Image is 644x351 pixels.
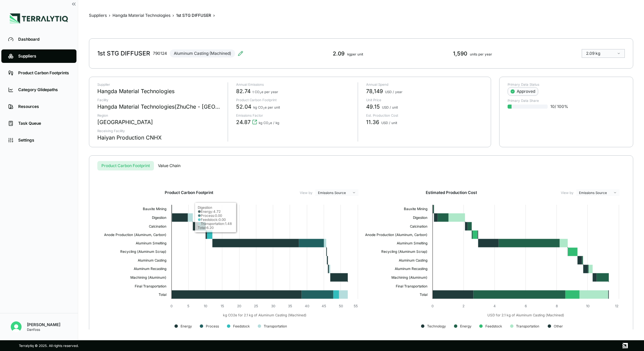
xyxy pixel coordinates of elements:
svg: View audit trail [252,119,257,125]
p: Primary Data Status [508,82,625,86]
text: Calcination [149,224,166,228]
text: Recycling (Aluminum Scrap) [120,249,166,254]
text: Aluminum Casting [399,258,427,263]
span: USD / unit [382,105,398,109]
div: Approved [511,89,535,94]
p: Emissions Factor [236,113,353,117]
p: Facility [97,98,222,102]
text: Transportation [264,324,287,328]
p: Receiving Facility [97,129,222,133]
sub: 2 [268,122,270,125]
text: Final Transportation [135,284,166,288]
text: Recycling (Aluminum Scrap) [381,249,427,254]
button: Emissions Source [315,189,358,196]
p: Annual Spend [366,82,483,86]
text: Total [420,292,427,297]
button: Emissions Source [576,189,619,196]
h2: Estimated Production Cost [426,190,477,195]
text: Aluminum Casting [138,258,166,263]
text: Other [554,324,563,328]
text: Aluminum Smelting [397,241,427,245]
button: Product Carbon Footprint [97,161,154,170]
button: Approved [508,87,538,96]
img: Victoria Odoma [11,321,22,332]
text: Anode Production (Aluminum, Carbon) [365,233,427,237]
button: Suppliers [89,13,107,18]
text: 30 [271,304,275,308]
text: Technology [427,324,446,328]
text: Energy [460,324,472,328]
div: Product Carbon Footprints [18,70,70,76]
button: Open user button [8,319,24,335]
text: 10 [586,304,589,308]
button: 2.09 kg [582,49,625,58]
text: 4 [493,304,496,308]
p: Unit Price [366,98,483,102]
div: Hangda Material Technologies(ZhuChe - [GEOGRAPHIC_DATA] [97,103,222,111]
text: 2 [462,304,464,308]
span: USD / unit [381,121,397,125]
div: Hangda Material Technologies [97,87,174,95]
label: View by [561,191,574,195]
text: 5 [187,304,189,308]
text: 10 [204,304,207,308]
button: Hangda Material Technologies [112,13,170,18]
label: View by [300,191,313,195]
p: Primary Data Share [508,99,625,103]
div: Dashboard [18,37,70,42]
div: Settings [18,138,70,143]
text: Transportation [516,324,539,328]
text: Digestion [413,216,427,220]
text: 45 [322,304,326,308]
text: Total [159,292,166,297]
span: 52.04 [236,103,251,111]
div: 1st STG DIFFUSER [97,49,150,57]
p: Region [97,113,222,117]
text: 25 [254,304,258,308]
text: USD for 2.1 kg of Aluminum Casting (Machined) [487,313,564,317]
text: 55 [354,304,358,308]
p: Est. Production Cost [366,113,483,117]
text: Machining (Aluminum) [130,275,166,280]
div: 1st STG DIFFUSER [176,13,211,18]
div: Haiyan Production CNHX [97,133,162,142]
span: t CO e per year [253,90,278,94]
text: 0 [431,304,433,308]
text: 20 [237,304,241,308]
span: units per year [470,52,492,56]
div: [PERSON_NAME] [27,322,60,327]
span: 11.36 [366,118,379,126]
text: Process [206,324,219,328]
span: 24.87 [236,118,251,126]
span: 78,149 [366,87,383,95]
text: 0 [170,304,172,308]
span: kg CO e / kg [259,121,279,125]
text: Bauxite Mining [404,207,427,211]
button: Value Chain [154,161,185,170]
text: Energy [181,324,192,328]
div: Task Queue [18,121,70,126]
text: Aluminum Recasting [395,267,427,271]
text: Bauxite Mining [143,207,166,211]
span: kg CO e per unit [253,105,280,109]
span: › [109,13,110,18]
text: Calcination [410,224,427,228]
span: 82.74 [236,87,251,95]
h2: Product Carbon Footprint [165,190,213,195]
text: Machining (Aluminum) [391,275,427,280]
text: Final Transportation [396,284,427,288]
p: Annual Emissions [236,82,353,86]
div: Category Glidepaths [18,87,70,92]
p: Supplier [97,82,222,86]
text: Feedstock [233,324,250,328]
text: 35 [288,304,292,308]
text: Aluminum Recasting [134,267,166,271]
text: 50 [339,304,343,308]
span: kg per unit [347,52,363,56]
text: 40 [305,304,309,308]
text: Anode Production (Aluminum, Carbon) [104,233,166,237]
div: Resources [18,104,70,109]
div: s [97,161,625,170]
span: › [172,13,174,18]
p: Product Carbon Footprint [236,98,353,102]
